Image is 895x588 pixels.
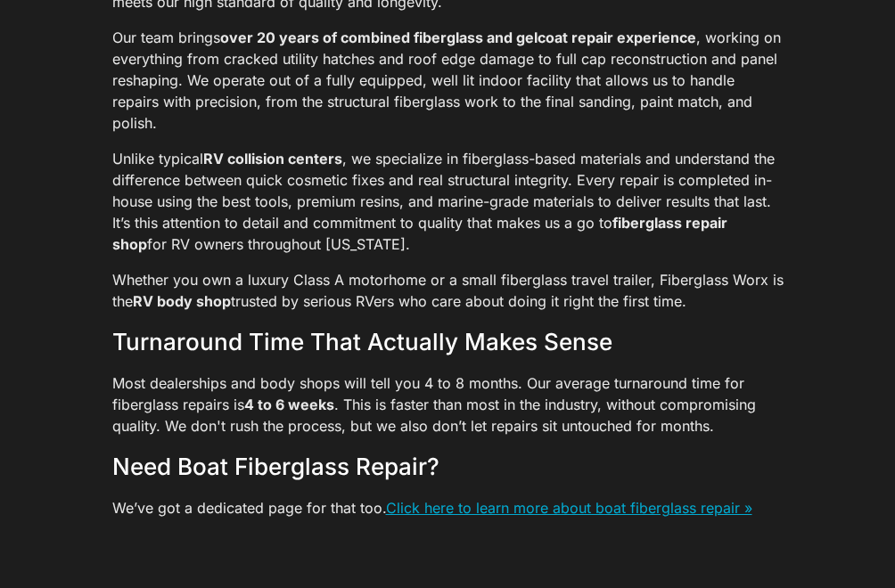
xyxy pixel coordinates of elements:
[112,269,784,312] p: Whether you own a luxury Class A motorhome or a small fiberglass travel trailer, Fiberglass Worx ...
[112,27,784,134] p: Our team brings , working on everything from cracked utility hatches and roof edge damage to full...
[220,29,696,46] strong: over 20 years of combined fiberglass and gelcoat repair experience
[112,148,784,255] p: Unlike typical , we specialize in fiberglass-based materials and understand the difference betwee...
[112,214,727,253] strong: fiberglass repair shop
[244,396,334,413] strong: 4 to 6 weeks
[112,533,784,583] h1: ‍
[112,372,784,437] p: Most dealerships and body shops will tell you 4 to 8 months. Our average turnaround time for fibe...
[386,499,752,517] a: Click here to learn more about boat fiberglass repair »
[133,292,231,310] strong: RV body shop
[112,326,784,358] h3: Turnaround Time That Actually Makes Sense
[112,497,784,519] p: We’ve got a dedicated page for that too.
[112,451,784,483] h3: Need Boat Fiberglass Repair?
[203,150,342,167] strong: RV collision centers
